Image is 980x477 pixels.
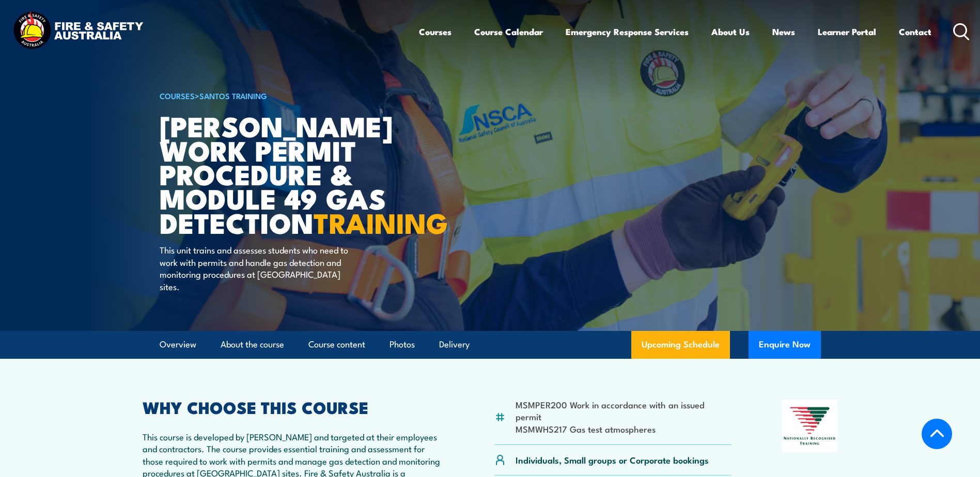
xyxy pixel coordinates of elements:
a: About Us [711,18,750,45]
a: Contact [899,18,931,45]
h2: WHY CHOOSE THIS COURSE [143,400,444,414]
strong: TRAINING [314,200,448,243]
h1: [PERSON_NAME] Work Permit Procedure & Module 49 Gas Detection [160,114,415,234]
a: Emergency Response Services [566,18,689,45]
button: Enquire Now [749,331,821,359]
h6: > [160,89,415,102]
li: MSMWHS217 Gas test atmospheres [516,423,732,435]
a: Course Calendar [474,18,543,45]
li: MSMPER200 Work in accordance with an issued permit [516,399,732,423]
a: Santos Training [199,90,267,101]
a: About the course [221,331,284,358]
a: News [772,18,795,45]
a: Courses [419,18,452,45]
p: Individuals, Small groups or Corporate bookings [516,454,709,466]
a: Upcoming Schedule [631,331,730,359]
p: This unit trains and assesses students who need to work with permits and handle gas detection and... [160,244,348,292]
a: Course content [308,331,365,358]
a: Delivery [439,331,470,358]
a: Learner Portal [818,18,876,45]
a: Photos [390,331,415,358]
a: COURSES [160,90,195,101]
a: Overview [160,331,196,358]
img: Nationally Recognised Training logo. [782,400,838,452]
